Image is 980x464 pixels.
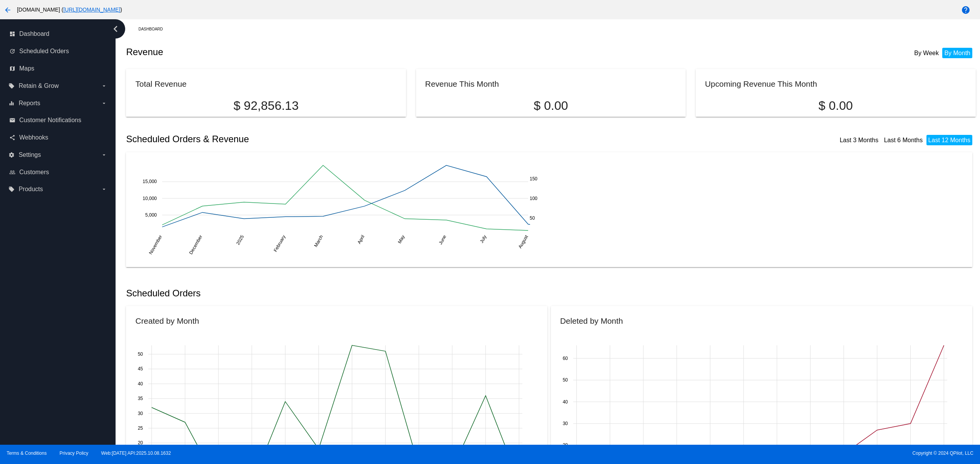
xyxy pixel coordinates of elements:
[479,234,488,244] text: July
[9,66,15,72] i: map
[397,234,406,244] text: May
[17,7,122,13] span: [DOMAIN_NAME] ( )
[9,31,15,37] i: dashboard
[101,451,171,456] a: Web:[DATE] API:2025.10.08.1632
[8,100,15,106] i: equalizer
[101,152,107,158] i: arrow_drop_down
[928,137,970,143] a: Last 12 Months
[942,48,972,58] li: By Month
[3,5,12,15] mat-icon: arrow_back
[138,351,143,357] text: 50
[145,212,157,217] text: 5,000
[19,48,69,55] span: Scheduled Orders
[273,234,287,253] text: February
[563,399,568,405] text: 40
[143,195,157,201] text: 10,000
[563,356,568,361] text: 60
[19,169,49,176] span: Customers
[18,82,59,89] span: Retain & Grow
[138,411,143,416] text: 30
[138,366,143,372] text: 45
[356,234,366,245] text: April
[135,99,396,113] p: $ 92,856.13
[563,421,568,426] text: 30
[235,234,245,245] text: 2025
[60,451,89,456] a: Privacy Policy
[18,100,40,107] span: Reports
[705,79,817,88] h2: Upcoming Revenue This Month
[425,99,677,113] p: $ 0.00
[560,316,623,325] h2: Deleted by Month
[109,23,122,35] i: chevron_left
[9,131,107,144] a: share Webhooks
[101,186,107,192] i: arrow_drop_down
[126,47,551,57] h2: Revenue
[126,288,551,299] h2: Scheduled Orders
[961,5,970,15] mat-icon: help
[9,28,107,40] a: dashboard Dashboard
[840,137,879,143] a: Last 3 Months
[138,396,143,402] text: 35
[9,166,107,178] a: people_outline Customers
[9,48,15,54] i: update
[884,137,923,143] a: Last 6 Months
[438,234,448,245] text: June
[101,100,107,106] i: arrow_drop_down
[9,117,15,123] i: email
[9,134,15,141] i: share
[8,83,15,89] i: local_offer
[18,186,43,193] span: Products
[425,79,499,88] h2: Revenue This Month
[148,234,163,255] text: November
[530,176,537,182] text: 150
[9,62,107,75] a: map Maps
[18,151,41,158] span: Settings
[19,65,34,72] span: Maps
[138,440,143,446] text: 20
[7,451,47,456] a: Terms & Conditions
[101,83,107,89] i: arrow_drop_down
[138,381,143,387] text: 40
[9,169,15,175] i: people_outline
[135,79,186,88] h2: Total Revenue
[517,234,529,249] text: August
[912,48,941,58] li: By Week
[530,215,535,221] text: 50
[19,134,48,141] span: Webhooks
[9,45,107,57] a: update Scheduled Orders
[530,196,537,201] text: 100
[705,99,966,113] p: $ 0.00
[63,7,120,13] a: [URL][DOMAIN_NAME]
[313,234,324,248] text: March
[563,443,568,448] text: 20
[563,378,568,383] text: 50
[8,186,15,192] i: local_offer
[497,451,973,456] span: Copyright © 2024 QPilot, LLC
[9,114,107,126] a: email Customer Notifications
[188,234,204,255] text: December
[135,316,199,325] h2: Created by Month
[126,134,551,145] h2: Scheduled Orders & Revenue
[19,117,81,124] span: Customer Notifications
[143,179,157,184] text: 15,000
[19,30,49,37] span: Dashboard
[138,23,169,35] a: Dashboard
[8,152,15,158] i: settings
[138,425,143,431] text: 25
